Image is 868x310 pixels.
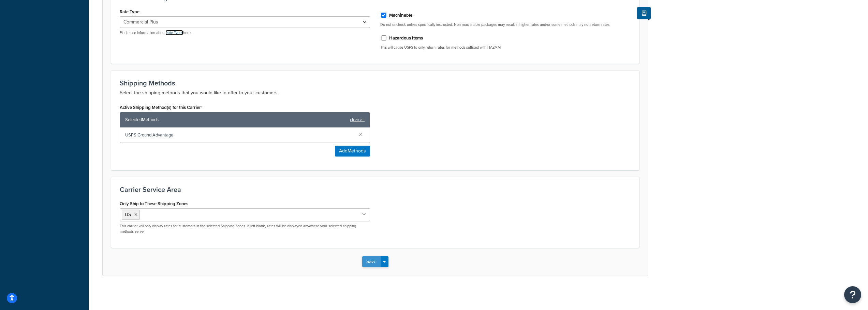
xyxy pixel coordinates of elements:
span: Selected Methods [125,115,347,125]
label: Active Shipping Method(s) for this Carrier [120,105,203,110]
span: US [125,211,131,218]
label: Machinable [389,12,412,18]
label: Hazardous Items [389,35,423,41]
p: Do not uncheck unless specifically instructed. Non-machinable packages may result in higher rates... [380,22,631,27]
p: This carrier will only display rates for customers in the selected Shipping Zones. If left blank,... [120,224,370,234]
a: Rate Types [165,30,183,35]
label: Only Ship to These Shipping Zones [120,201,188,206]
p: This will cause USPS to only return rates for methods suffixed with HAZMAT [380,45,631,50]
button: Open Resource Center [844,286,861,303]
button: Show Help Docs [637,7,651,19]
p: Select the shipping methods that you would like to offer to your customers. [120,89,631,97]
h3: Shipping Methods [120,79,631,87]
a: clear all [350,115,365,125]
button: AddMethods [335,146,370,157]
h3: Carrier Service Area [120,186,631,193]
p: Find more information about here. [120,30,370,35]
button: Save [362,256,381,267]
span: USPS Ground Advantage [125,130,354,140]
label: Rate Type [120,9,139,14]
